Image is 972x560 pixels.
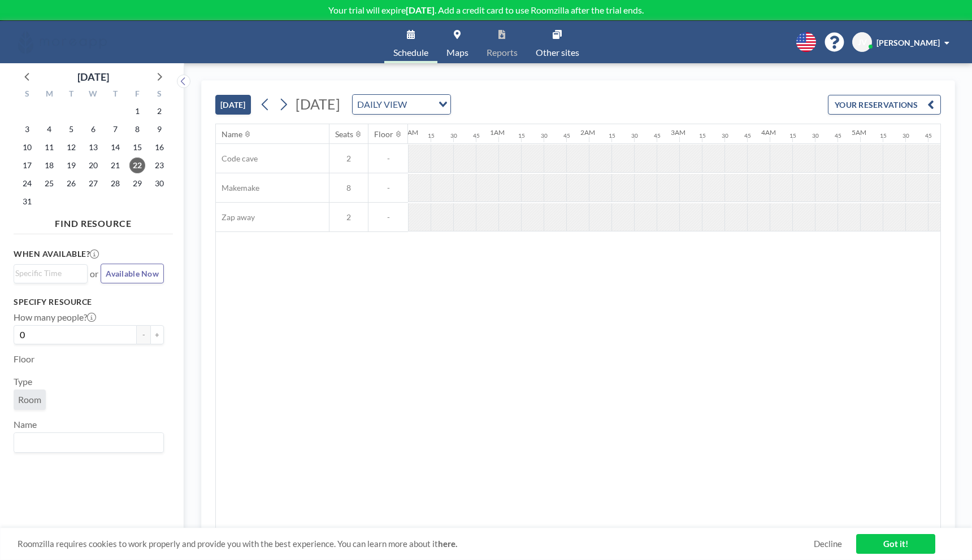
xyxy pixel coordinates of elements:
div: F [126,88,148,102]
div: 12AM [400,128,418,137]
span: Friday, August 22, 2025 [129,158,145,173]
span: Saturday, August 30, 2025 [151,176,167,191]
a: Other sites [527,21,588,63]
span: Available Now [106,269,159,278]
span: - [368,212,408,222]
span: Thursday, August 7, 2025 [107,121,123,137]
span: Monday, August 4, 2025 [41,121,57,137]
span: Other sites [536,48,579,57]
span: Reports [487,48,518,57]
span: Code cave [216,154,258,164]
a: Got it! [856,534,935,554]
div: 30 [722,132,728,139]
span: Sunday, August 10, 2025 [19,139,35,155]
div: 4AM [761,128,776,137]
a: Decline [814,539,842,549]
span: Sunday, August 31, 2025 [19,194,35,209]
a: Schedule [384,21,437,63]
div: S [148,88,170,102]
h4: FIND RESOURCE [14,213,173,229]
a: here. [438,539,457,549]
div: 3AM [671,128,685,137]
button: Available Now [101,264,164,283]
span: Wednesday, August 27, 2025 [85,176,101,191]
div: 30 [541,132,548,139]
div: Search for option [14,433,163,452]
span: Saturday, August 23, 2025 [151,158,167,173]
div: 45 [925,132,932,139]
div: 30 [812,132,819,139]
div: 45 [563,132,570,139]
button: - [137,325,150,344]
span: Thursday, August 21, 2025 [107,158,123,173]
div: 15 [699,132,706,139]
span: Tuesday, August 12, 2025 [63,139,79,155]
input: Search for option [15,267,81,279]
div: 45 [744,132,751,139]
span: 2 [329,154,368,164]
span: [DATE] [296,95,340,112]
div: T [60,88,83,102]
span: Thursday, August 14, 2025 [107,139,123,155]
div: 5AM [852,128,866,137]
div: 30 [450,132,457,139]
span: Sunday, August 17, 2025 [19,158,35,173]
input: Search for option [15,435,157,450]
div: 30 [902,132,909,139]
span: Wednesday, August 6, 2025 [85,121,101,137]
span: Saturday, August 2, 2025 [151,103,167,119]
div: 45 [473,132,480,139]
div: Search for option [353,95,450,114]
label: Type [14,376,32,387]
button: [DATE] [215,95,251,115]
span: Sunday, August 24, 2025 [19,176,35,191]
div: 2AM [580,128,595,137]
div: W [83,88,105,102]
a: Maps [437,21,478,63]
span: Tuesday, August 26, 2025 [63,176,79,191]
span: Friday, August 15, 2025 [129,139,145,155]
span: - [368,183,408,193]
div: S [16,88,38,102]
div: Search for option [14,265,87,282]
span: Tuesday, August 19, 2025 [63,158,79,173]
span: Room [18,394,41,405]
label: Name [14,419,37,430]
div: M [38,88,60,102]
div: 15 [789,132,796,139]
div: [DATE] [77,69,109,85]
span: Monday, August 11, 2025 [41,139,57,155]
button: YOUR RESERVATIONS [828,95,941,115]
div: Seats [335,129,353,139]
div: 45 [654,132,661,139]
span: Thursday, August 28, 2025 [107,176,123,191]
label: Floor [14,353,34,365]
div: 30 [631,132,638,139]
div: 15 [518,132,525,139]
span: Schedule [393,48,428,57]
div: 45 [835,132,841,139]
span: or [90,268,98,279]
span: Zap away [216,212,255,222]
input: Search for option [410,97,432,112]
button: + [150,325,164,344]
span: - [368,154,408,164]
img: organization-logo [18,31,107,54]
span: [PERSON_NAME] [876,38,940,47]
span: DAILY VIEW [355,97,409,112]
div: Floor [374,129,393,139]
span: Monday, August 18, 2025 [41,158,57,173]
b: [DATE] [406,5,435,15]
div: T [104,88,126,102]
label: How many people? [14,312,96,323]
span: Maps [446,48,468,57]
span: Roomzilla requires cookies to work properly and provide you with the best experience. You can lea... [18,539,814,549]
div: 15 [428,132,435,139]
span: Wednesday, August 13, 2025 [85,139,101,155]
span: Friday, August 8, 2025 [129,121,145,137]
div: 15 [880,132,887,139]
div: 15 [609,132,615,139]
span: Wednesday, August 20, 2025 [85,158,101,173]
div: 1AM [490,128,505,137]
span: Sunday, August 3, 2025 [19,121,35,137]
